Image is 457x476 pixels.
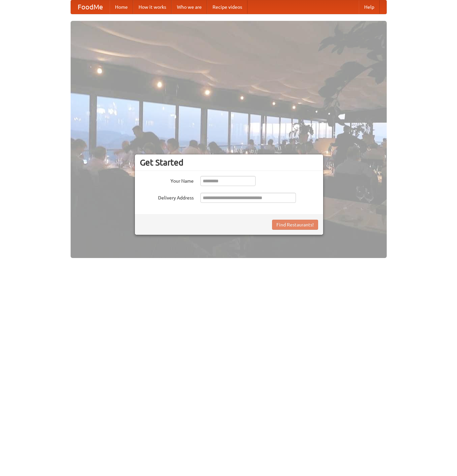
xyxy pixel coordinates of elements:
[140,193,194,201] label: Delivery Address
[71,0,110,14] a: FoodMe
[207,0,247,14] a: Recipe videos
[140,157,318,168] h3: Get Started
[172,0,207,14] a: Who we are
[140,176,194,184] label: Your Name
[272,220,318,230] button: Find Restaurants!
[110,0,133,14] a: Home
[133,0,172,14] a: How it works
[359,0,380,14] a: Help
